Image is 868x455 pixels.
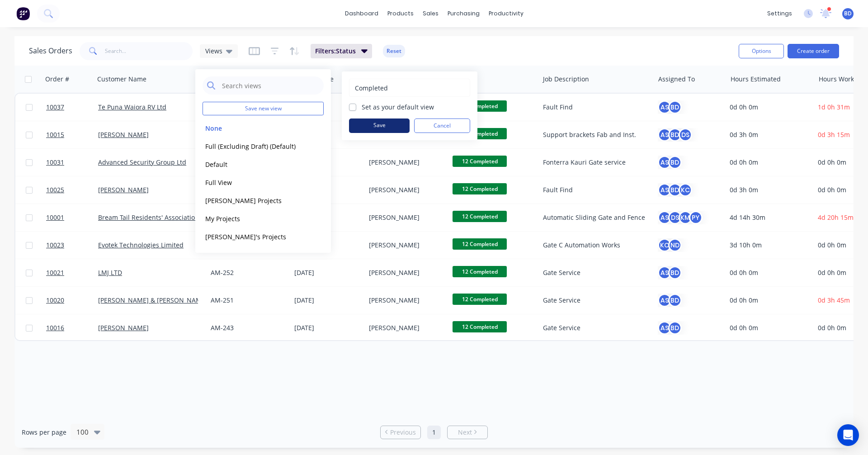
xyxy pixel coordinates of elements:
span: Previous [390,428,416,437]
div: 4d 14h 30m [730,213,807,222]
div: AS [658,183,671,197]
a: Previous page [381,428,420,437]
button: ASDSKMPY [658,211,703,224]
div: AS [658,321,671,335]
div: BD [668,294,682,307]
div: sales [418,7,443,20]
div: Fault Find [543,103,645,112]
button: Reset [383,45,405,57]
div: Gate Service [543,268,645,277]
button: ASBD [658,100,682,114]
span: 0d 0h 0m [818,268,846,277]
div: Fault Find [543,185,645,194]
button: Create order [788,44,839,58]
a: Te Puna Waiora RV Ltd [98,103,166,111]
button: [PERSON_NAME] Projects [203,195,306,206]
div: [PERSON_NAME] [369,213,442,222]
span: Filters: Status [315,47,356,56]
span: 10021 [46,268,64,277]
button: My Projects [203,213,306,224]
button: None [203,123,306,133]
h1: Sales Orders [29,47,72,55]
button: ASBD [658,266,682,280]
span: 0d 3h 15m [818,130,850,139]
button: ASBD [658,156,682,169]
a: [PERSON_NAME] [98,130,149,139]
div: [PERSON_NAME] [369,158,442,167]
div: Hours Worked [819,75,862,84]
div: Automatic Sliding Gate and Fence [543,213,645,222]
input: Search views [221,76,319,95]
a: 10031 [46,149,98,176]
div: PY [689,211,703,224]
div: [PERSON_NAME] [369,323,442,332]
span: 12 Completed [453,238,507,250]
a: LMJ LTD [98,268,122,277]
img: Factory [16,7,30,20]
button: Options [739,44,784,58]
div: products [383,7,418,20]
span: 12 Completed [453,128,507,139]
div: Customer Name [97,75,146,84]
div: Gate C Automation Works [543,241,645,250]
button: Save [349,118,410,133]
button: ASBD [658,294,682,307]
div: DS [679,128,692,142]
div: AS [658,266,671,280]
span: 4d 20h 15m [818,213,854,222]
div: Fonterra Kauri Gate service [543,158,645,167]
span: 12 Completed [453,156,507,167]
button: Full (Excluding Draft) (Default) [203,141,306,152]
div: [DATE] [294,268,362,277]
button: Filters:Status [311,44,372,58]
a: 10025 [46,176,98,204]
button: [PERSON_NAME]'s Projects [203,232,306,242]
span: 0d 0h 0m [818,323,846,332]
span: 1d 0h 31m [818,103,850,111]
div: BD [668,128,682,142]
a: [PERSON_NAME] [98,323,149,332]
a: [PERSON_NAME] & [PERSON_NAME] [98,296,208,304]
a: Page 1 is your current page [427,426,441,439]
ul: Pagination [377,426,491,439]
div: DS [668,211,682,224]
div: AS [658,294,671,307]
a: Next page [448,428,487,437]
div: purchasing [443,7,484,20]
div: BD [668,100,682,114]
div: 0d 0h 0m [730,103,807,112]
span: 10015 [46,130,64,139]
span: Views [205,46,222,56]
span: 10025 [46,185,64,194]
div: Gate Service [543,296,645,305]
span: 10001 [46,213,64,222]
div: Support brackets Fab and Inst. [543,130,645,139]
div: KC [679,183,692,197]
div: productivity [484,7,528,20]
span: 10016 [46,323,64,332]
a: 10016 [46,314,98,341]
div: Open Intercom Messenger [837,424,859,446]
input: Search... [105,42,193,60]
div: 0d 0h 0m [730,158,807,167]
button: KCND [658,238,682,252]
div: BD [668,156,682,169]
div: Assigned To [658,75,695,84]
div: KM [679,211,692,224]
span: BD [844,9,852,18]
a: Advanced Security Group Ltd [98,158,186,166]
div: AS [658,156,671,169]
div: BD [668,266,682,280]
div: [DATE] [294,296,362,305]
span: 12 Completed [453,321,507,332]
div: 0d 0h 0m [730,323,807,332]
div: [DATE] [294,323,362,332]
a: Bream Tail Residents' Association [98,213,199,222]
a: 10037 [46,94,98,121]
div: settings [763,7,797,20]
div: Hours Estimated [731,75,781,84]
div: 3d 10h 0m [730,241,807,250]
a: 10020 [46,287,98,314]
span: Next [458,428,472,437]
button: ASBDDS [658,128,692,142]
